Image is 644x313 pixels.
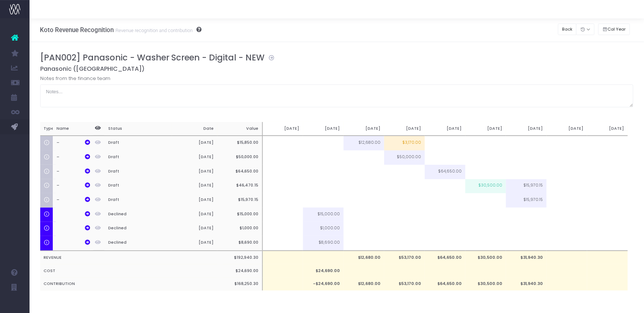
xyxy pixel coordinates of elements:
[217,264,262,278] th: $24,690.00
[172,179,217,194] th: [DATE]
[104,193,172,208] th: Draft
[217,179,262,194] th: $46,470.15
[217,251,262,264] th: $192,940.30
[217,208,262,222] th: $15,000.00
[303,208,344,222] td: $15,000.00
[506,193,547,208] td: $15,970.15
[344,278,384,291] td: $12,680.00
[172,150,217,165] th: [DATE]
[598,24,630,35] button: Cal Year
[172,136,217,150] th: [DATE]
[303,278,344,291] td: -$24,690.00
[217,136,262,150] th: $15,850.00
[172,193,217,208] th: [DATE]
[506,179,547,194] td: $15,970.15
[53,193,94,208] th: –
[40,75,110,82] label: Notes from the finance team
[217,150,262,165] th: $50,000.00
[425,122,465,136] th: [DATE]
[104,222,172,236] th: Declined
[172,236,217,251] th: [DATE]
[587,122,628,136] th: [DATE]
[547,122,587,136] th: [DATE]
[384,251,425,264] td: $53,170.00
[384,278,425,291] td: $53,170.00
[104,136,172,150] th: Draft
[172,208,217,222] th: [DATE]
[9,298,20,309] img: images/default_profile_image.png
[303,236,344,251] td: $8,690.00
[384,122,425,136] th: [DATE]
[217,222,262,236] th: $1,000.00
[425,251,465,264] td: $64,650.00
[104,150,172,165] th: Draft
[558,24,577,35] button: Back
[53,165,94,179] th: –
[303,222,344,236] td: $1,000.00
[172,165,217,179] th: [DATE]
[40,251,223,264] th: REVENUE
[40,65,634,73] h5: Panasonic ([GEOGRAPHIC_DATA])
[217,236,262,251] th: $8,690.00
[53,122,94,136] th: Name
[104,122,172,136] th: Status
[465,122,506,136] th: [DATE]
[217,193,262,208] th: $15,970.15
[506,278,547,291] td: $31,940.30
[506,251,547,264] td: $31,940.30
[53,150,94,165] th: –
[506,122,547,136] th: [DATE]
[425,278,465,291] td: $64,650.00
[172,222,217,236] th: [DATE]
[303,122,344,136] th: [DATE]
[303,264,344,278] td: $24,690.00
[344,251,384,264] td: $12,680.00
[384,150,425,165] td: $50,000.00
[262,122,303,136] th: [DATE]
[344,122,384,136] th: [DATE]
[40,26,202,34] h3: Koto Revenue Recognition
[40,122,56,136] th: Type
[217,165,262,179] th: $64,650.00
[104,179,172,194] th: Draft
[40,53,265,63] h3: [PAN002] Panasonic - Washer Screen - Digital - NEW
[384,136,425,150] td: $3,170.00
[465,278,506,291] td: $30,500.00
[217,278,262,291] th: $168,250.30
[172,122,217,136] th: Date
[344,136,384,150] td: $12,680.00
[53,179,94,194] th: –
[425,165,465,179] td: $64,650.00
[40,264,223,278] th: COST
[104,165,172,179] th: Draft
[465,251,506,264] td: $30,500.00
[104,208,172,222] th: Declined
[465,179,506,194] td: $30,500.00
[40,278,223,291] th: CONTRIBUTION
[53,136,94,150] th: –
[217,122,262,136] th: Value
[598,22,634,37] div: Small button group
[104,236,172,251] th: Declined
[114,26,193,34] small: Revenue recognition and contribution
